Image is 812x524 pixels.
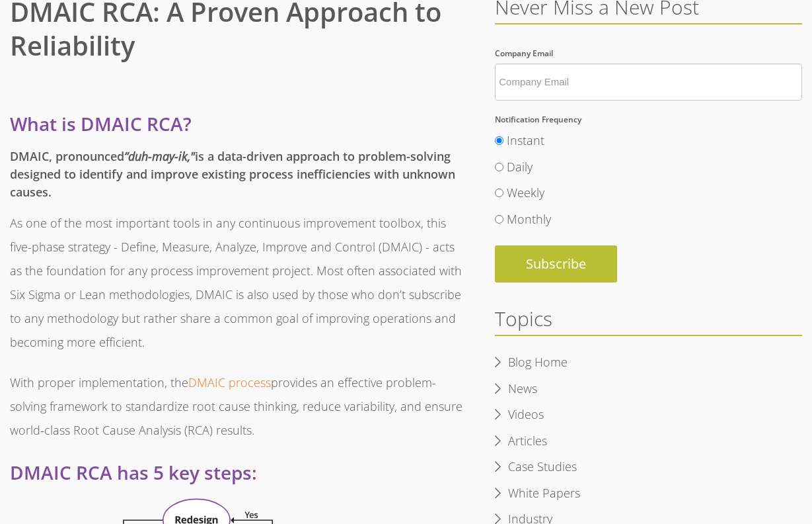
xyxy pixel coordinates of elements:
input: Company Email [495,64,802,101]
input: Subscribe [495,245,617,283]
a: White Papers [495,484,593,503]
span: Instant [507,132,544,148]
a: Videos [495,405,557,425]
input: Weekly [495,189,503,197]
span: Company Email [495,48,553,59]
a: Blog Home [495,353,581,372]
h5: DMAIC, pronounced is a data-driven approach to problem-solving designed to identify and improve e... [10,148,465,201]
span: Topics [495,305,552,332]
h3: What is DMAIC RCA? [10,110,465,138]
span: Notification Frequency [495,114,581,125]
a: Articles [495,431,560,451]
input: Instant [495,136,503,145]
p: As one of the most important tools in any continuous improvement toolbox, this five-phase strateg... [10,211,465,354]
h3: DMAIC RCA has 5 key steps: [10,459,465,486]
input: Daily [495,163,503,171]
a: News [495,379,550,399]
input: Monthly [495,215,503,224]
span: Daily [507,159,533,175]
a: DMAIC process [188,374,271,390]
a: Case Studies [495,457,590,477]
i: “duh-may-ik," [124,148,195,164]
span: Monthly [507,211,551,227]
span: Weekly [507,185,544,200]
p: With proper implementation, the provides an effective problem-solving framework to standardize ro... [10,371,465,442]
